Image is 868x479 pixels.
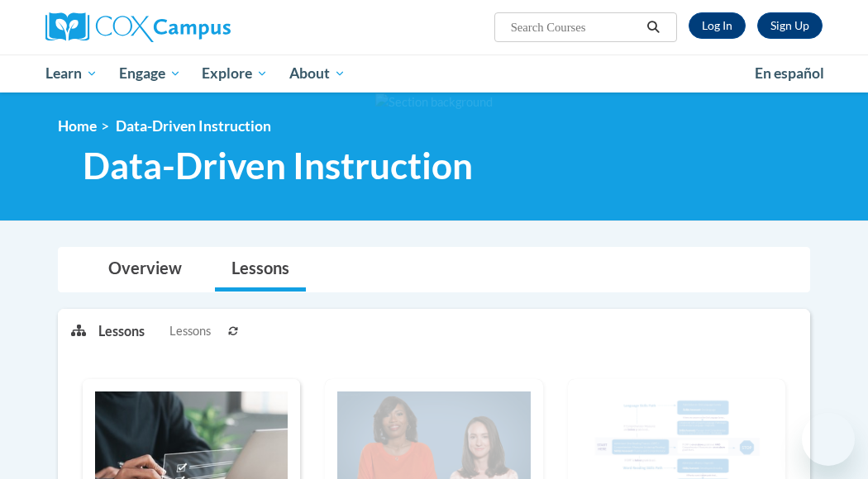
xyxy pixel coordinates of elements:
[169,322,211,340] span: Lessons
[757,12,823,39] a: Register
[646,21,661,34] i: 
[689,12,746,39] a: Log In
[92,248,198,292] a: Overview
[279,55,356,92] a: About
[744,56,835,91] a: En español
[509,17,641,37] input: Search Courses
[83,144,473,187] span: Data-Driven Instruction
[116,117,271,135] span: Data-Driven Instruction
[35,55,108,92] a: Learn
[202,64,268,83] span: Explore
[119,64,181,83] span: Engage
[215,248,306,292] a: Lessons
[191,55,279,92] a: Explore
[58,117,97,135] a: Home
[641,17,666,37] button: Search
[33,55,835,92] div: Main menu
[45,64,98,83] span: Learn
[802,413,855,466] iframe: Button to launch messaging window
[98,322,145,340] p: Lessons
[755,64,824,82] span: En español
[108,55,192,92] a: Engage
[289,64,346,83] span: About
[45,12,288,42] a: Cox Campus
[375,93,493,111] img: Section background
[45,12,231,42] img: Cox Campus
